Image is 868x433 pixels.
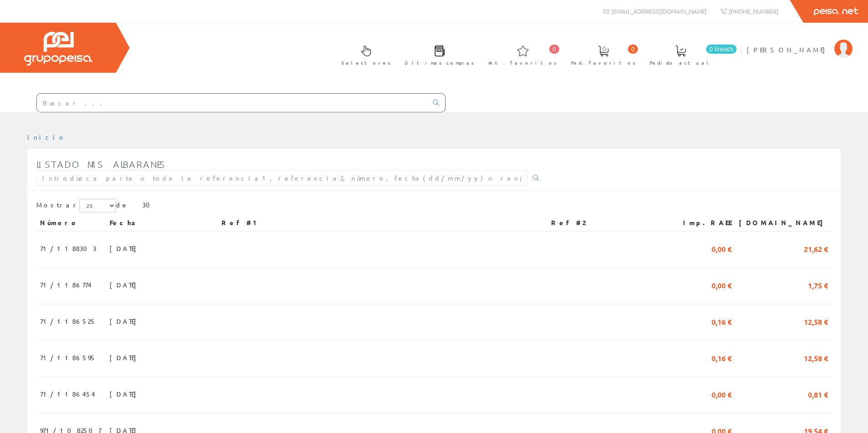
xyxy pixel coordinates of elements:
th: Ref #2 [547,215,667,231]
span: Últimas compras [405,58,474,67]
th: Ref #1 [218,215,547,231]
span: 71/1186525 [40,313,96,329]
span: 0 línea/s [706,45,737,54]
span: [PERSON_NAME] [747,45,830,54]
span: 0,16 € [712,350,732,365]
span: Art. favoritos [488,58,557,67]
a: Inicio [27,133,66,141]
span: 1,75 € [808,277,828,292]
div: de 30 [36,199,832,215]
span: [DATE] [110,386,141,402]
span: 12,58 € [804,350,828,365]
a: [PERSON_NAME] [747,38,853,46]
span: [DATE] [110,313,141,329]
span: 0 [628,45,638,54]
span: 0,81 € [808,386,828,402]
span: [DATE] [110,241,141,256]
span: Selectores [341,58,391,67]
span: [EMAIL_ADDRESS][DOMAIN_NAME] [612,7,707,15]
img: Grupo Peisa [24,32,92,65]
span: 71/1186595 [40,350,96,365]
input: Introduzca parte o toda la referencia1, referencia2, número, fecha(dd/mm/yy) o rango de fechas(dd... [36,170,527,186]
span: 71/1186454 [40,386,95,402]
th: [DOMAIN_NAME] [735,215,832,231]
span: [DATE] [110,350,141,365]
th: Número [36,215,106,231]
span: [DATE] [110,277,141,292]
span: Ped. favoritos [571,58,636,67]
span: 21,62 € [804,241,828,256]
span: 0,00 € [712,277,732,292]
span: 0 [549,45,559,54]
a: Últimas compras [396,38,479,71]
select: Mostrar [80,199,116,212]
th: Fecha [106,215,218,231]
span: Listado mis albaranes [36,159,166,170]
label: Mostrar [36,199,116,212]
th: Imp.RAEE [667,215,735,231]
span: 0,00 € [712,386,732,402]
span: Pedido actual [650,58,712,67]
span: 0,16 € [712,313,732,329]
span: 12,58 € [804,313,828,329]
input: Buscar ... [37,94,427,112]
span: 71/1186774 [40,277,91,292]
span: [PHONE_NUMBER] [729,7,778,15]
span: 0,00 € [712,241,732,256]
a: Selectores [332,38,395,71]
span: 71/1188303 [40,241,96,256]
